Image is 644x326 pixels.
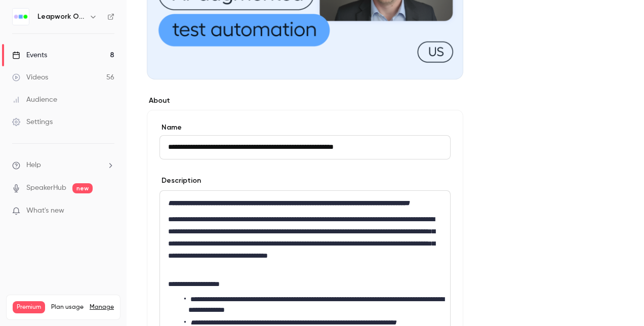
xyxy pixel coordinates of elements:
[12,50,47,60] div: Events
[147,96,463,106] label: About
[12,117,53,127] div: Settings
[90,303,114,311] a: Manage
[72,183,93,193] span: new
[26,183,66,193] a: SpeakerHub
[12,72,48,83] div: Videos
[13,301,45,313] span: Premium
[102,207,114,216] iframe: Noticeable Trigger
[51,303,84,311] span: Plan usage
[37,12,85,22] h6: Leapwork Online Event
[159,176,201,186] label: Description
[159,123,451,133] label: Name
[12,95,57,105] div: Audience
[26,160,41,171] span: Help
[26,206,64,216] span: What's new
[13,9,29,25] img: Leapwork Online Event
[12,160,114,171] li: help-dropdown-opener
